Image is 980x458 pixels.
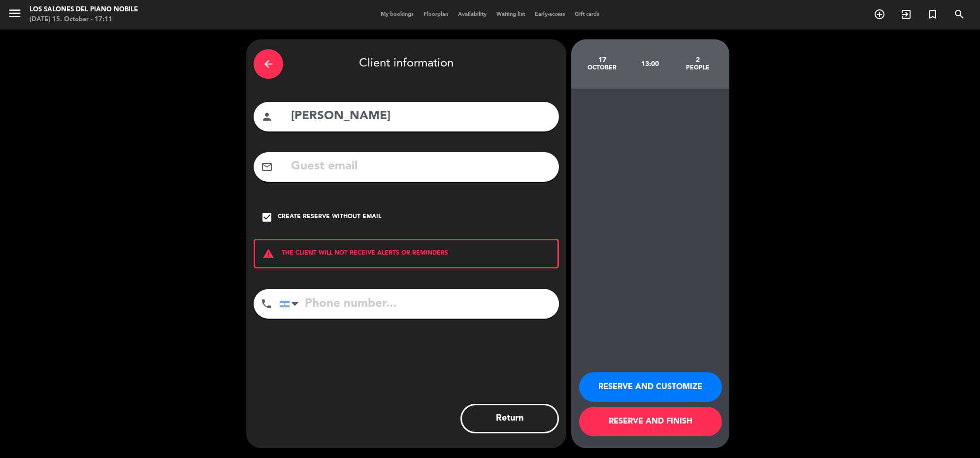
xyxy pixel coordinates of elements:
div: 17 [579,56,626,64]
div: [DATE] 15. October - 17:11 [30,15,138,25]
div: Client information [254,47,559,81]
i: menu [7,6,22,21]
i: warning [255,248,282,260]
button: Return [460,404,559,433]
div: Los Salones del Piano Nobile [30,5,138,15]
div: 2 [674,56,721,64]
i: mail_outline [261,161,273,173]
i: turned_in_not [927,8,939,20]
i: phone [261,298,272,310]
button: RESERVE AND FINISH [579,407,722,436]
span: Floorplan [419,12,453,17]
div: 13:00 [626,47,674,81]
i: search [953,8,965,20]
input: Phone number... [279,289,559,319]
div: Argentina: +54 [280,290,302,318]
div: people [674,64,721,72]
button: RESERVE AND CUSTOMIZE [579,372,722,402]
span: My bookings [376,12,419,17]
i: person [261,111,273,123]
div: THE CLIENT WILL NOT RECEIVE ALERTS OR REMINDERS [254,239,559,268]
i: exit_to_app [900,8,912,20]
div: October [579,64,626,72]
i: add_circle_outline [874,8,885,20]
i: check_box [261,211,273,223]
span: Gift cards [570,12,604,17]
span: Early-access [530,12,570,17]
i: arrow_back [262,58,274,70]
input: Guest email [290,157,552,177]
span: Availability [453,12,491,17]
button: menu [7,6,22,24]
span: Waiting list [491,12,530,17]
input: Guest Name [290,106,552,127]
div: Create reserve without email [278,212,381,222]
